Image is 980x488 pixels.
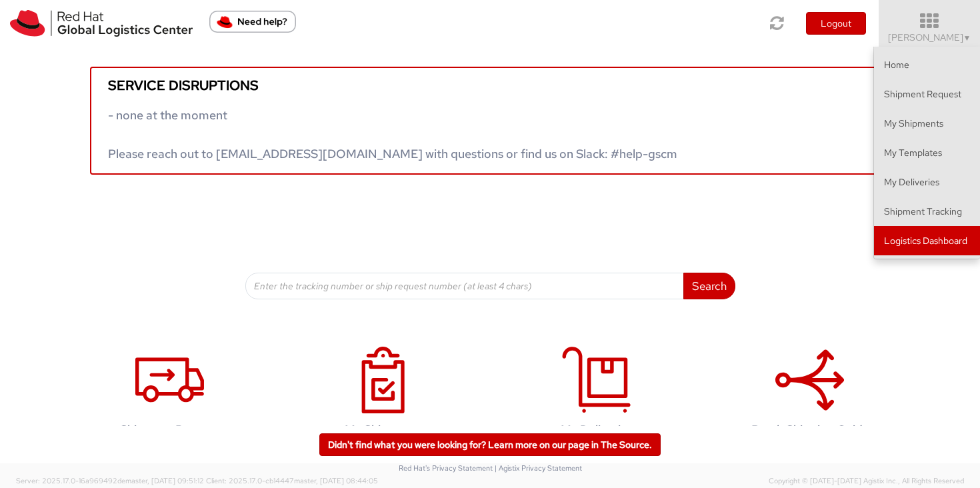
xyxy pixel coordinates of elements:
[963,33,971,43] span: ▼
[90,67,890,175] a: Service disruptions - none at the moment Please reach out to [EMAIL_ADDRESS][DOMAIN_NAME] with qu...
[874,197,980,226] a: Shipment Tracking
[294,476,378,485] span: master, [DATE] 08:44:05
[769,476,964,487] span: Copyright © [DATE]-[DATE] Agistix Inc., All Rights Reserved
[10,10,193,37] img: rh-logistics-00dfa346123c4ec078e1.svg
[874,138,980,167] a: My Templates
[108,107,677,161] span: - none at the moment Please reach out to [EMAIL_ADDRESS][DOMAIN_NAME] with questions or find us o...
[297,423,469,437] h4: My Shipments
[108,78,872,93] h5: Service disruptions
[874,79,980,109] a: Shipment Request
[511,423,683,437] h4: My Deliveries
[683,273,735,299] button: Search
[70,333,270,457] a: Shipment Request
[806,12,866,35] button: Logout
[16,476,204,485] span: Server: 2025.17.0-16a969492de
[874,50,980,79] a: Home
[399,463,493,473] a: Red Hat's Privacy Statement
[874,226,980,255] a: Logistics Dashboard
[209,11,296,33] button: Need help?
[84,423,256,437] h4: Shipment Request
[497,333,697,457] a: My Deliveries
[245,273,684,299] input: Enter the tracking number or ship request number (at least 4 chars)
[874,167,980,197] a: My Deliveries
[874,109,980,138] a: My Shipments
[283,333,483,457] a: My Shipments
[125,476,204,485] span: master, [DATE] 09:51:12
[206,476,378,485] span: Client: 2025.17.0-cb14447
[319,433,661,456] a: Didn't find what you were looking for? Learn more on our page in The Source.
[888,31,971,43] span: [PERSON_NAME]
[710,333,910,457] a: Batch Shipping Guide
[724,423,896,437] h4: Batch Shipping Guide
[495,463,582,473] a: | Agistix Privacy Statement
